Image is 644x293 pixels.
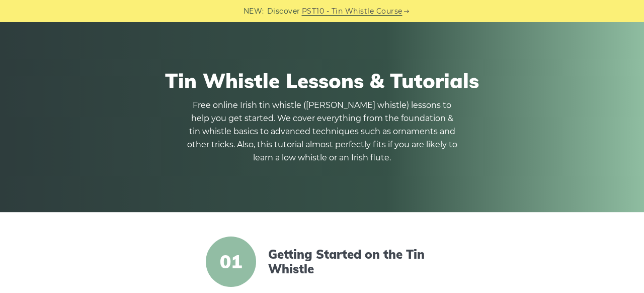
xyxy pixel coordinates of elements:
a: PST10 - Tin Whistle Course [302,6,403,17]
span: NEW: [244,6,264,17]
span: Discover [267,6,300,17]
p: Free online Irish tin whistle ([PERSON_NAME] whistle) lessons to help you get started. We cover e... [186,99,458,164]
h1: Tin Whistle Lessons & Tutorials [38,69,606,93]
a: Getting Started on the Tin Whistle [268,247,441,276]
span: 01 [206,237,256,287]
